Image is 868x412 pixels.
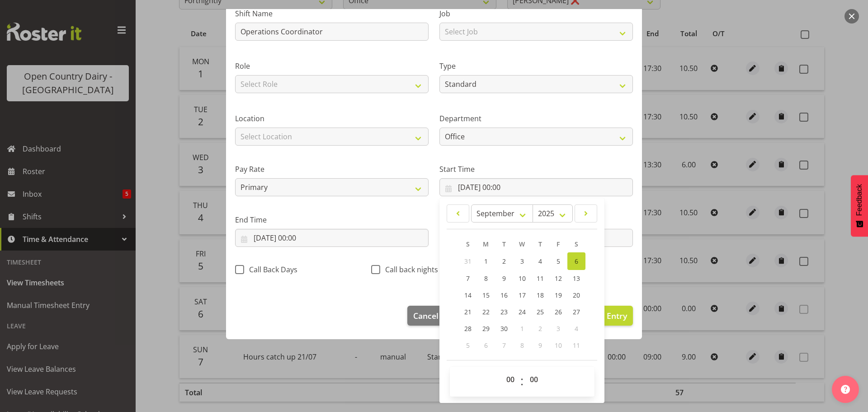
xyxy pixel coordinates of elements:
label: Shift Name [235,8,429,19]
span: Feedback [855,184,863,216]
a: 14 [459,287,477,303]
span: Cancel [413,310,439,322]
a: 1 [477,252,495,270]
span: 14 [464,291,472,299]
a: 2 [495,252,513,270]
span: 10 [519,274,526,283]
span: M [483,240,489,248]
span: 20 [573,291,580,299]
label: Start Time [439,164,633,175]
span: 9 [538,341,542,350]
span: 11 [537,274,544,283]
span: S [575,240,578,248]
a: 30 [495,320,513,337]
span: 2 [502,257,506,265]
button: Cancel [407,306,444,326]
span: 24 [519,308,526,316]
a: 6 [567,252,585,270]
a: 19 [549,287,567,303]
input: Click to select... [439,178,633,196]
button: Feedback - Show survey [851,175,868,237]
a: 11 [531,270,549,287]
span: 27 [573,308,580,316]
span: 5 [557,257,560,265]
span: 8 [520,341,524,350]
a: 28 [459,320,477,337]
span: 9 [502,274,506,283]
a: 16 [495,287,513,303]
input: Click to select... [235,229,429,247]
span: Update Entry [576,310,627,321]
span: 1 [484,257,488,265]
span: 13 [573,274,580,283]
span: 25 [537,308,544,316]
input: Shift Name [235,23,429,41]
a: 26 [549,303,567,320]
span: 6 [575,257,578,265]
span: 26 [555,308,562,316]
a: 13 [567,270,585,287]
a: 8 [477,270,495,287]
a: 4 [531,252,549,270]
a: 25 [531,303,549,320]
span: 18 [537,291,544,299]
span: 7 [466,274,470,283]
img: help-xxl-2.png [841,385,850,394]
a: 21 [459,303,477,320]
span: 28 [464,324,472,333]
a: 17 [513,287,531,303]
label: Job [439,8,633,19]
span: : [520,370,524,393]
span: Call back nights [380,265,438,274]
a: 29 [477,320,495,337]
span: 29 [482,324,490,333]
span: 3 [520,257,524,265]
span: 4 [575,324,578,333]
span: 2 [538,324,542,333]
a: 3 [513,252,531,270]
span: T [538,240,542,248]
span: F [557,240,560,248]
span: 16 [500,291,508,299]
span: W [519,240,525,248]
label: Pay Rate [235,164,429,175]
span: 7 [502,341,506,350]
span: 6 [484,341,488,350]
label: Location [235,113,429,124]
span: 31 [464,257,472,265]
a: 18 [531,287,549,303]
label: Role [235,61,429,71]
span: 23 [500,308,508,316]
label: End Time [235,214,429,225]
span: Call Back Days [244,265,297,274]
span: 12 [555,274,562,283]
span: 8 [484,274,488,283]
label: Type [439,61,633,71]
span: 4 [538,257,542,265]
span: 11 [573,341,580,350]
span: 17 [519,291,526,299]
span: T [502,240,506,248]
span: 10 [555,341,562,350]
a: 20 [567,287,585,303]
span: S [466,240,470,248]
span: 30 [500,324,508,333]
a: 7 [459,270,477,287]
a: 10 [513,270,531,287]
a: 27 [567,303,585,320]
a: 22 [477,303,495,320]
span: 1 [520,324,524,333]
span: 19 [555,291,562,299]
span: 21 [464,308,472,316]
a: 15 [477,287,495,303]
a: 5 [549,252,567,270]
span: 5 [466,341,470,350]
a: 24 [513,303,531,320]
span: 22 [482,308,490,316]
span: 3 [557,324,560,333]
a: 23 [495,303,513,320]
a: 9 [495,270,513,287]
label: Department [439,113,633,124]
a: 12 [549,270,567,287]
span: 15 [482,291,490,299]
